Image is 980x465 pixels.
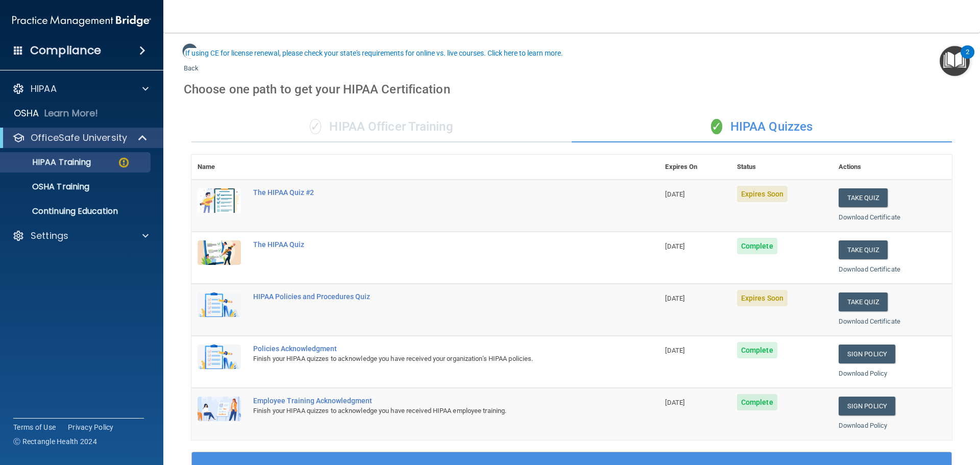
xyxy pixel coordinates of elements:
span: Expires Soon [737,186,788,202]
span: [DATE] [665,190,684,198]
span: Expires Soon [737,290,788,306]
a: Download Certificate [839,317,900,325]
span: Complete [737,238,777,254]
p: HIPAA [31,83,57,95]
p: Learn More! [44,107,99,119]
div: Policies Acknowledgment [253,345,608,353]
div: The HIPAA Quiz #2 [253,188,608,197]
th: Actions [832,155,952,180]
p: HIPAA Training [7,157,91,167]
button: Take Quiz [839,188,888,207]
button: If using CE for license renewal, please check your state's requirements for online vs. live cours... [184,48,565,58]
th: Name [191,155,247,180]
a: Download Policy [839,422,888,429]
th: Expires On [659,155,730,180]
span: ✓ [711,119,722,134]
button: Take Quiz [839,240,888,259]
a: Sign Policy [839,397,895,415]
div: Employee Training Acknowledgment [253,397,608,405]
a: Privacy Policy [68,422,114,432]
span: Ⓒ Rectangle Health 2024 [13,436,97,447]
a: Terms of Use [13,422,56,432]
span: [DATE] [665,347,684,354]
span: [DATE] [665,242,684,250]
div: HIPAA Policies and Procedures Quiz [253,292,608,301]
img: warning-circle.0cc9ac19.png [117,156,130,169]
p: OSHA [14,107,39,119]
a: Back [184,52,199,72]
a: Download Certificate [839,265,900,273]
span: [DATE] [665,295,684,302]
span: Complete [737,342,777,358]
div: HIPAA Quizzes [572,112,952,142]
a: HIPAA [12,83,149,95]
a: OfficeSafe University [12,132,148,144]
p: Continuing Education [7,206,146,216]
div: If using CE for license renewal, please check your state's requirements for online vs. live cours... [185,50,563,57]
p: OfficeSafe University [31,132,127,144]
div: Choose one path to get your HIPAA Certification [184,75,960,104]
button: Open Resource Center, 2 new notifications [940,46,970,76]
a: Download Policy [839,370,888,377]
th: Status [731,155,832,180]
p: OSHA Training [7,182,89,192]
span: Complete [737,394,777,410]
div: HIPAA Officer Training [191,112,572,142]
span: ✓ [310,119,321,134]
div: The HIPAA Quiz [253,240,608,249]
span: [DATE] [665,399,684,406]
a: Download Certificate [839,213,900,221]
div: 2 [966,52,969,65]
a: Settings [12,230,149,242]
a: Sign Policy [839,345,895,363]
p: Settings [31,230,68,242]
img: PMB logo [12,11,151,31]
button: Take Quiz [839,292,888,311]
h4: Compliance [30,43,101,58]
div: Finish your HIPAA quizzes to acknowledge you have received your organization’s HIPAA policies. [253,353,608,365]
div: Finish your HIPAA quizzes to acknowledge you have received HIPAA employee training. [253,405,608,417]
